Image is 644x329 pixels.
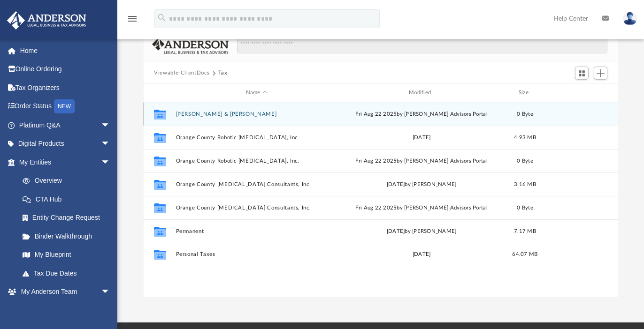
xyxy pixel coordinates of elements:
[514,182,536,187] span: 3.16 MB
[154,69,209,77] button: Viewable-ClientDocs
[341,89,502,97] div: Modified
[4,11,89,30] img: Anderson Advisors Platinum Portal
[341,227,502,236] div: [DATE] by [PERSON_NAME]
[506,89,544,97] div: Size
[341,180,502,189] div: [DATE] by [PERSON_NAME]
[7,135,124,153] a: Digital Productsarrow_drop_down
[7,60,124,79] a: Online Ordering
[13,172,124,190] a: Overview
[7,97,124,116] a: Order StatusNEW
[13,264,124,283] a: Tax Due Dates
[13,227,124,246] a: Binder Walkthrough
[127,18,138,24] a: menu
[513,252,538,257] span: 64.07 MB
[514,135,536,140] span: 4.93 MB
[7,153,124,172] a: My Entitiesarrow_drop_down
[176,181,337,187] button: Orange County [MEDICAL_DATA] Consultants, Inc
[101,153,120,172] span: arrow_drop_down
[176,89,337,97] div: Name
[548,89,613,97] div: id
[101,116,120,135] span: arrow_drop_down
[7,78,124,97] a: Tax Organizers
[341,157,502,165] div: Fri Aug 22 2025 by [PERSON_NAME] Advisors Portal
[101,135,120,154] span: arrow_drop_down
[176,252,337,258] button: Personal Taxes
[341,110,502,119] div: Fri Aug 22 2025 by [PERSON_NAME] Advisors Portal
[341,204,502,212] div: Fri Aug 22 2025 by [PERSON_NAME] Advisors Portal
[7,41,124,60] a: Home
[341,134,502,142] div: [DATE]
[176,135,337,141] button: Orange County Robotic [MEDICAL_DATA], Inc
[176,158,337,164] button: Orange County Robotic [MEDICAL_DATA], Inc.
[176,111,337,117] button: [PERSON_NAME] & [PERSON_NAME]
[101,283,120,302] span: arrow_drop_down
[13,190,124,209] a: CTA Hub
[623,12,637,25] img: User Pic
[176,205,337,211] button: Orange County [MEDICAL_DATA] Consultants, Inc.
[157,13,167,23] i: search
[575,67,589,80] button: Switch to Grid View
[594,67,608,80] button: Add
[144,102,618,296] div: grid
[218,69,228,77] button: Tax
[176,228,337,234] button: Permanent
[517,205,533,210] span: 0 Byte
[13,209,124,227] a: Entity Change Request
[237,36,607,53] input: Search files and folders
[13,246,120,264] a: My Blueprint
[54,99,75,113] div: NEW
[517,112,533,117] span: 0 Byte
[7,116,124,135] a: Platinum Q&Aarrow_drop_down
[7,283,120,301] a: My Anderson Teamarrow_drop_down
[514,229,536,234] span: 7.17 MB
[127,13,138,24] i: menu
[148,89,171,97] div: id
[341,251,502,259] div: [DATE]
[517,158,533,164] span: 0 Byte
